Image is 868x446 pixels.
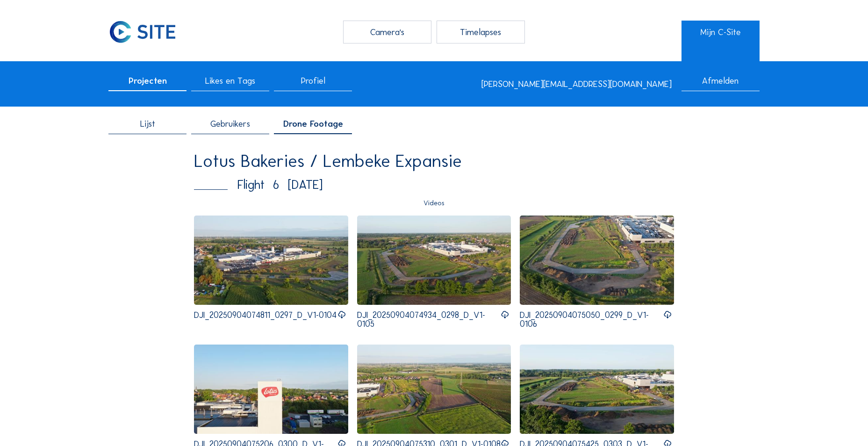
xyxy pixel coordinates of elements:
span: Drone Footage [283,120,343,129]
div: [DATE] [288,179,323,191]
div: Flight [194,179,665,191]
span: Projecten [129,77,167,86]
a: C-SITE Logo [108,21,187,43]
a: Mijn C-Site [681,21,760,43]
div: Videos [194,200,674,207]
p: DJI_20250904074934_0298_D_V1-0105 [357,311,501,328]
span: Gebruikers [210,120,250,129]
div: Timelapses [437,21,525,43]
p: DJI_20250904074811_0297_D_V1-0104 [194,311,337,320]
img: Thumbnail for 238 [194,216,348,305]
div: Afmelden [681,77,760,91]
div: Camera's [343,21,431,43]
img: Thumbnail for 242 [357,345,511,434]
img: Thumbnail for 239 [357,216,511,305]
img: Thumbnail for 240 [520,216,674,305]
div: 6 [273,179,279,191]
img: C-SITE Logo [108,21,177,43]
img: Thumbnail for 241 [194,345,348,434]
span: Lijst [140,120,155,129]
img: Thumbnail for 243 [520,345,674,434]
span: Profiel [301,77,325,86]
div: Lotus Bakeries / Lembeke Expansie [194,152,674,170]
span: Likes en Tags [205,77,255,86]
div: [PERSON_NAME][EMAIL_ADDRESS][DOMAIN_NAME] [481,80,672,89]
p: DJI_20250904075050_0299_D_V1-0106 [520,311,663,328]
